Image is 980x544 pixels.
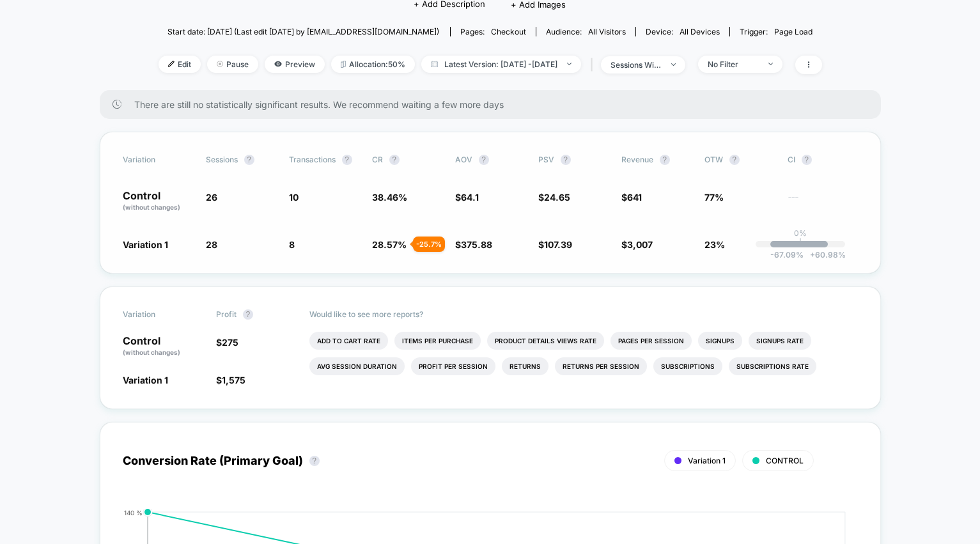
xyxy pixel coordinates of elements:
[546,27,626,36] div: Audience:
[123,375,168,385] span: Variation 1
[653,357,722,375] li: Subscriptions
[309,309,858,319] p: Would like to see more reports?
[555,357,647,375] li: Returns Per Session
[461,192,479,203] span: 64.1
[635,27,729,36] span: Device:
[487,332,604,350] li: Product Details Views Rate
[341,61,346,68] img: rebalance
[627,239,653,250] span: 3,007
[394,332,481,350] li: Items Per Purchase
[621,239,653,250] span: $
[611,332,692,350] li: Pages Per Session
[729,357,816,375] li: Subscriptions Rate
[740,27,813,36] div: Trigger:
[243,309,253,320] button: ?
[627,192,642,203] span: 641
[561,155,571,165] button: ?
[804,250,846,260] span: 60.98 %
[431,61,438,67] img: calendar
[502,357,548,375] li: Returns
[289,192,299,203] span: 10
[455,239,492,250] span: $
[460,27,526,36] div: Pages:
[794,228,807,238] p: 0%
[217,61,223,67] img: end
[309,456,320,466] button: ?
[704,239,725,250] span: 23%
[491,27,526,36] span: checkout
[123,203,180,211] span: (without changes)
[587,56,601,74] span: |
[216,337,238,348] span: $
[207,56,258,73] span: Pause
[309,332,388,350] li: Add To Cart Rate
[788,194,858,212] span: ---
[123,190,193,212] p: Control
[222,337,238,348] span: 275
[704,192,724,203] span: 77%
[222,375,245,385] span: 1,575
[461,239,492,250] span: 375.88
[698,332,742,350] li: Signups
[265,56,325,73] span: Preview
[123,336,203,357] p: Control
[799,238,802,247] p: |
[289,239,295,250] span: 8
[774,27,813,36] span: Page Load
[768,63,773,65] img: end
[611,60,662,70] div: sessions with impression
[802,155,812,165] button: ?
[123,348,180,356] span: (without changes)
[411,357,495,375] li: Profit Per Session
[567,63,572,65] img: end
[167,27,439,36] span: Start date: [DATE] (Last edit [DATE] by [EMAIL_ADDRESS][DOMAIN_NAME])
[342,155,352,165] button: ?
[244,155,254,165] button: ?
[123,239,168,250] span: Variation 1
[389,155,400,165] button: ?
[770,250,804,260] span: -67.09 %
[455,192,479,203] span: $
[216,375,245,385] span: $
[708,59,759,69] div: No Filter
[788,155,858,165] span: CI
[749,332,811,350] li: Signups Rate
[372,192,407,203] span: 38.46 %
[544,239,572,250] span: 107.39
[810,250,815,260] span: +
[309,357,405,375] li: Avg Session Duration
[159,56,201,73] span: Edit
[660,155,670,165] button: ?
[538,239,572,250] span: $
[538,192,570,203] span: $
[479,155,489,165] button: ?
[621,155,653,164] span: Revenue
[331,56,415,73] span: Allocation: 50%
[544,192,570,203] span: 24.65
[289,155,336,164] span: Transactions
[372,239,407,250] span: 28.57 %
[168,61,175,67] img: edit
[372,155,383,164] span: CR
[455,155,472,164] span: AOV
[123,309,193,320] span: Variation
[206,239,217,250] span: 28
[729,155,740,165] button: ?
[621,192,642,203] span: $
[216,309,237,319] span: Profit
[206,155,238,164] span: Sessions
[680,27,720,36] span: all devices
[134,99,855,110] span: There are still no statistically significant results. We recommend waiting a few more days
[124,508,143,516] tspan: 140 %
[704,155,775,165] span: OTW
[421,56,581,73] span: Latest Version: [DATE] - [DATE]
[588,27,626,36] span: All Visitors
[123,155,193,165] span: Variation
[206,192,217,203] span: 26
[688,456,726,465] span: Variation 1
[538,155,554,164] span: PSV
[413,237,445,252] div: - 25.7 %
[671,63,676,66] img: end
[766,456,804,465] span: CONTROL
